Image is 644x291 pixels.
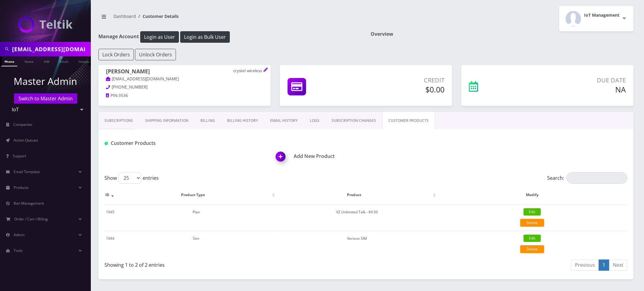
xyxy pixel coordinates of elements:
a: Next [609,259,627,271]
a: EMAIL HISTORY [264,112,304,129]
a: Phone [2,56,17,66]
a: LOGS [304,112,325,129]
span: Ban Management [14,201,44,206]
h5: $0.00 [357,85,444,94]
a: Subscriptions [98,112,139,129]
a: Billing [194,112,221,129]
a: Company [75,56,96,66]
a: 1 [599,259,609,271]
h1: Manage Account [98,31,362,43]
th: Product: activate to sort column ascending [277,186,437,204]
a: Switch to Master Admin [14,93,77,104]
a: Email [57,56,71,66]
span: 3536 [118,93,128,98]
a: Previous [571,259,599,271]
input: Search in Company [12,43,89,55]
img: IoT [18,16,73,33]
span: Products [14,185,28,190]
a: SIM [41,56,52,66]
h1: Customer Products [104,140,273,146]
td: 1944 [105,231,115,256]
a: Login as User [139,33,180,40]
a: Dashboard [114,13,136,19]
td: 1945 [105,204,115,230]
h2: IoT Management [584,13,619,18]
a: Login as Bulk User [180,33,230,40]
img: Customer Products [104,142,108,145]
th: ID: activate to sort column ascending [105,186,115,204]
img: Add New Product [273,150,291,168]
a: [EMAIL_ADDRESS][DOMAIN_NAME] [106,76,179,82]
th: Modify [438,186,627,204]
span: Admin [14,232,25,237]
button: Login as User [140,31,179,43]
a: Add New ProductAdd New Product [276,153,633,159]
a: Name [21,56,37,66]
span: Tools [14,248,23,253]
td: VZ Unlimited Talk - $9.50 [277,204,437,230]
p: crystel wireless [233,68,263,74]
h1: Add New Product [276,153,633,159]
a: Edit [523,208,541,216]
span: Action Queues [14,138,38,143]
a: Billing History [221,112,264,129]
a: Delete [520,219,544,227]
button: Unlock Orders [135,49,176,60]
label: Search: [547,172,627,184]
span: [PHONE_NUMBER] [112,84,147,90]
span: Support [13,153,26,159]
p: Credit [357,76,444,85]
label: Show entries [104,172,159,184]
div: Showing 1 to 2 of 2 entries [104,259,362,269]
button: Lock Orders [98,49,134,60]
a: Edit [523,235,541,242]
td: Verizon SIM [277,231,437,256]
span: Order / Cart / Billing [14,216,48,222]
nav: breadcrumb [98,10,362,27]
td: Sim [116,231,276,256]
a: CUSTOMER PRODUCTS [382,112,435,129]
a: Delete [520,245,544,253]
span: Email Template [14,169,40,174]
th: Product Type: activate to sort column ascending [116,186,276,204]
span: Companies [13,122,32,127]
button: Login as Bulk User [180,31,230,43]
input: Search: [566,172,627,184]
li: Customer Details [136,13,179,19]
a: SUBSCRIPTION CHANGES [325,112,382,129]
h1: [PERSON_NAME] [106,68,263,76]
button: IoT Management [559,6,633,31]
a: PIN: [106,93,118,99]
h5: NA [524,85,626,94]
h1: Overview [371,31,634,37]
a: Shipping Information [139,112,194,129]
td: Plan [116,204,276,230]
select: Showentries [118,172,141,184]
p: Due Date [524,76,626,85]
